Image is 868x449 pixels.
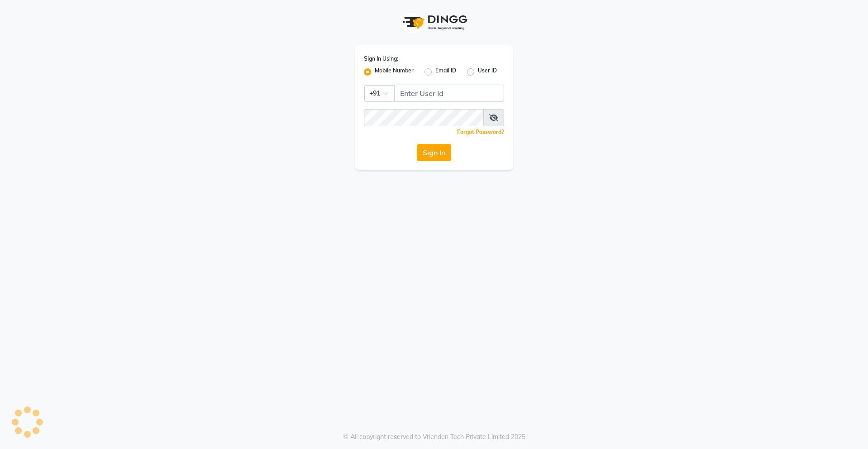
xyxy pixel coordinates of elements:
[364,55,398,63] label: Sign In Using:
[478,67,497,77] label: User ID
[435,67,456,77] label: Email ID
[417,144,451,161] button: Sign In
[375,67,414,77] label: Mobile Number
[394,85,504,102] input: Username
[398,9,470,36] img: logo1.svg
[364,109,484,126] input: Username
[457,129,504,135] a: Forgot Password?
